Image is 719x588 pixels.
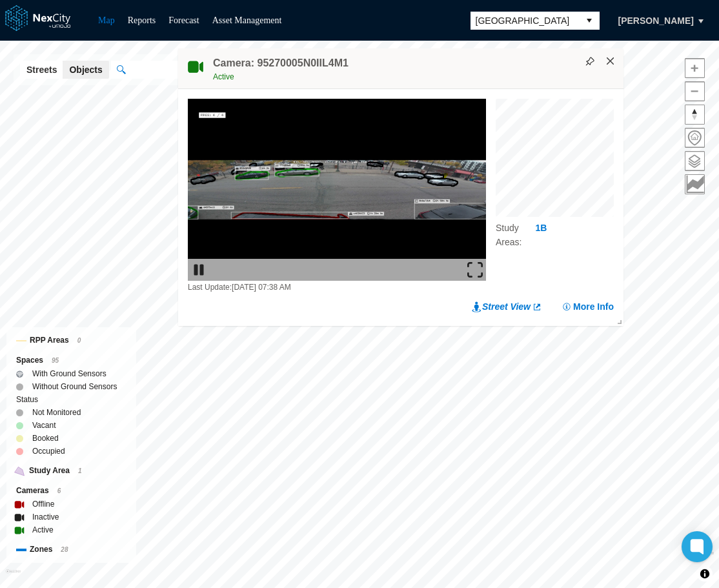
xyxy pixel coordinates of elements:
[16,334,127,347] div: RPP Areas
[213,72,234,81] span: Active
[535,221,547,234] span: 1B
[476,14,574,27] span: [GEOGRAPHIC_DATA]
[69,63,102,76] span: Objects
[63,61,108,79] button: Objects
[52,357,59,364] span: 95
[188,99,486,281] img: video
[98,15,115,25] a: Map
[191,262,207,278] img: play
[6,569,21,584] a: Mapbox homepage
[685,82,704,101] span: Zoom out
[32,406,81,419] label: Not Monitored
[128,15,156,25] a: Reports
[16,484,127,498] div: Cameras
[32,523,54,536] label: Active
[212,15,282,25] a: Asset Management
[78,467,82,474] span: 1
[16,354,127,367] div: Spaces
[467,262,483,278] img: expand
[685,128,705,148] button: Home
[579,12,600,30] button: select
[57,487,61,494] span: 6
[605,10,707,32] button: [PERSON_NAME]
[685,151,705,171] button: Layers management
[168,15,199,25] a: Forecast
[32,380,117,393] label: Without Ground Sensors
[496,99,621,224] canvas: Map
[685,174,705,194] button: Key metrics
[685,105,705,125] button: Reset bearing to north
[16,543,127,556] div: Zones
[697,566,713,582] button: Toggle attribution
[534,221,547,235] button: 1B
[472,300,542,313] a: Street View
[20,61,63,79] button: Streets
[32,419,56,432] label: Vacant
[605,56,616,67] button: Close popup
[618,14,694,27] span: [PERSON_NAME]
[685,105,704,124] span: Reset bearing to north
[585,57,594,66] img: svg%3e
[496,221,534,249] label: Study Areas :
[16,464,127,478] div: Study Area
[32,367,106,380] label: With Ground Sensors
[26,63,57,76] span: Streets
[685,59,704,77] span: Zoom in
[32,432,59,445] label: Booked
[32,445,65,458] label: Occupied
[685,58,705,78] button: Zoom in
[573,300,614,313] span: More Info
[685,81,705,101] button: Zoom out
[213,56,349,70] h4: Camera: 95270005N0IIL4M1
[482,300,531,313] span: Street View
[32,511,59,523] label: Inactive
[77,337,81,344] span: 0
[16,393,127,406] div: Status
[188,281,486,294] div: Last Update: [DATE] 07:38 AM
[32,498,54,511] label: Offline
[61,546,68,553] span: 28
[562,300,614,313] button: More Info
[701,567,709,581] span: Toggle attribution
